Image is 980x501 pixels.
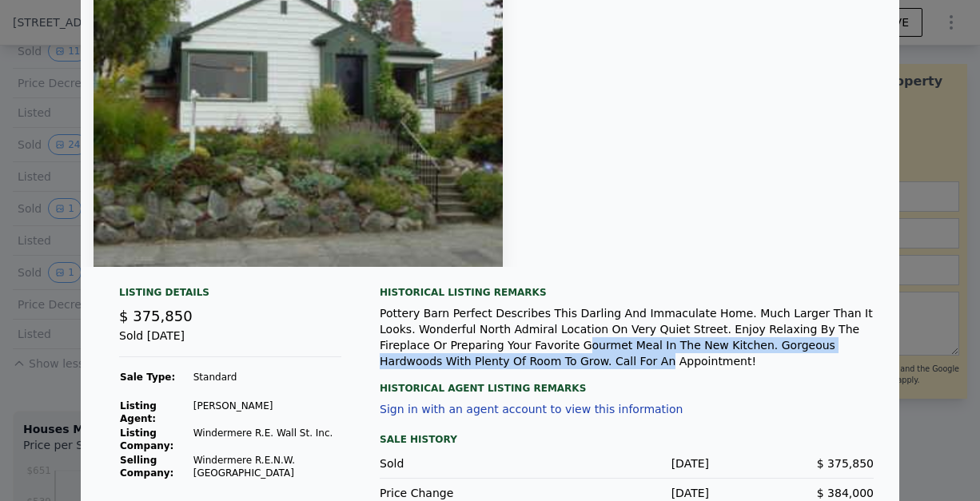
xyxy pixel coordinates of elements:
button: Sign in with an agent account to view this information [380,403,683,416]
span: $ 375,850 [119,308,193,324]
div: Listing Details [119,286,341,305]
strong: Listing Company: [120,427,173,451]
td: Standard [193,370,341,384]
span: $ 384,000 [817,487,874,499]
div: [DATE] [544,485,709,501]
div: Pottery Barn Perfect Describes This Darling And Immaculate Home. Much Larger Than It Looks. Wonde... [380,305,874,369]
strong: Sale Type: [120,372,175,383]
div: Sold [DATE] [119,328,341,357]
strong: Selling Company: [120,455,173,479]
div: Historical Agent Listing Remarks [380,369,874,395]
div: Historical Listing remarks [380,286,874,299]
td: Windermere R.E.N.W. [GEOGRAPHIC_DATA] [193,453,341,480]
div: [DATE] [544,455,709,471]
td: [PERSON_NAME] [193,399,341,426]
div: Sale History [380,430,874,449]
span: $ 375,850 [817,457,874,470]
div: Sold [380,455,544,471]
td: Windermere R.E. Wall St. Inc. [193,426,341,453]
strong: Listing Agent: [120,400,157,424]
div: Price Change [380,485,544,501]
